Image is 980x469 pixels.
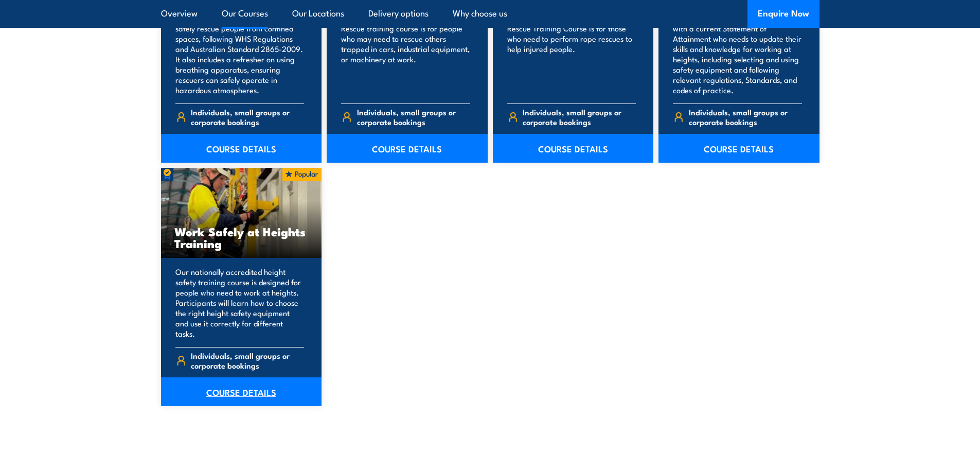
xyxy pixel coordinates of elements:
span: Individuals, small groups or corporate bookings [523,107,636,127]
a: COURSE DETAILS [327,134,488,163]
a: COURSE DETAILS [161,377,322,406]
a: COURSE DETAILS [161,134,322,163]
p: Our nationally accredited height safety training course is designed for people who need to work a... [175,267,305,339]
h3: Work Safely at Heights Training [174,225,309,249]
a: COURSE DETAILS [658,134,819,163]
span: Individuals, small groups or corporate bookings [191,107,304,127]
p: Our nationally accredited Road Crash Rescue training course is for people who may need to rescue ... [341,13,470,95]
span: Individuals, small groups or corporate bookings [689,107,802,127]
p: Our nationally accredited Vertical Rescue Training Course is for those who need to perform rope r... [507,13,636,95]
p: This refresher course is for anyone with a current Statement of Attainment who needs to update th... [673,13,802,95]
span: Individuals, small groups or corporate bookings [357,107,470,127]
p: This course teaches your team how to safely rescue people from confined spaces, following WHS Reg... [175,13,305,95]
span: Individuals, small groups or corporate bookings [191,351,304,370]
a: COURSE DETAILS [493,134,654,163]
